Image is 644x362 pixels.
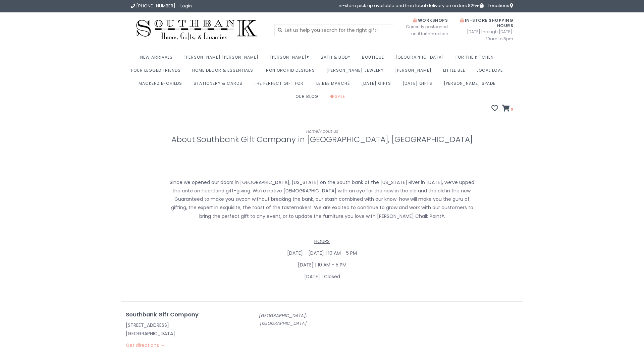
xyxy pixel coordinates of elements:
[296,92,322,105] a: Our Blog
[361,79,394,92] a: [DATE] Gifts
[314,238,330,245] span: HOURS
[320,128,338,134] a: About us
[413,17,448,23] span: Workshops
[486,3,513,8] a: Locations
[192,66,257,79] a: Home Decor & Essentials
[502,106,513,112] a: 0
[254,79,308,92] a: The perfect gift for:
[330,92,348,105] a: Sale
[131,128,513,135] div: /
[460,17,513,28] span: In-Store Shopping Hours
[131,261,513,269] p: [DATE] | 10 AM - 5 PM
[274,24,393,36] input: Let us help you search for the right gift!
[126,321,243,338] p: [STREET_ADDRESS] [GEOGRAPHIC_DATA]
[455,53,497,66] a: For the Kitchen
[444,79,499,92] a: [PERSON_NAME] Spade
[265,66,318,79] a: Iron Orchid Designs
[270,53,313,66] a: [PERSON_NAME]®
[395,53,447,66] a: [GEOGRAPHIC_DATA]
[316,79,353,92] a: Le Bee Marché
[126,342,165,349] a: Get directions →
[402,79,436,92] a: [DATE] Gifts
[321,53,354,66] a: Bath & Body
[136,3,175,9] span: [PHONE_NUMBER]
[140,53,176,66] a: New Arrivals
[339,3,483,8] span: in-store pick up available and free local delivery on orders $25+
[194,79,246,92] a: Stationery & Cards
[248,312,312,327] div: [GEOGRAPHIC_DATA], [GEOGRAPHIC_DATA]
[139,79,185,92] a: MacKenzie-Childs
[184,53,262,66] a: [PERSON_NAME] [PERSON_NAME]
[131,17,263,43] img: Southbank Gift Company -- Home, Gifts, and Luxuries
[510,107,513,112] span: 0
[131,249,513,257] p: [DATE] - [DATE] | 10 AM - 5 PM
[488,2,513,9] span: Locations
[131,66,184,79] a: Four Legged Friends
[477,66,506,79] a: Local Love
[326,66,387,79] a: [PERSON_NAME] Jewelry
[443,66,469,79] a: Little Bee
[126,312,243,318] h4: Southbank Gift Company
[458,28,513,42] span: [DATE] through [DATE]: 10am to 5pm
[306,128,318,134] a: Home
[395,66,435,79] a: [PERSON_NAME]
[131,273,513,281] p: [DATE] | Closed
[397,23,448,37] span: Currently postponed until further notice
[362,53,387,66] a: Boutique
[131,135,513,144] h1: About Southbank Gift Company in [GEOGRAPHIC_DATA], [GEOGRAPHIC_DATA]
[180,3,192,9] a: Login
[131,3,175,9] a: [PHONE_NUMBER]
[169,178,475,221] p: Since we opened our doors in [GEOGRAPHIC_DATA], [US_STATE] on the South bank of the [US_STATE] Ri...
